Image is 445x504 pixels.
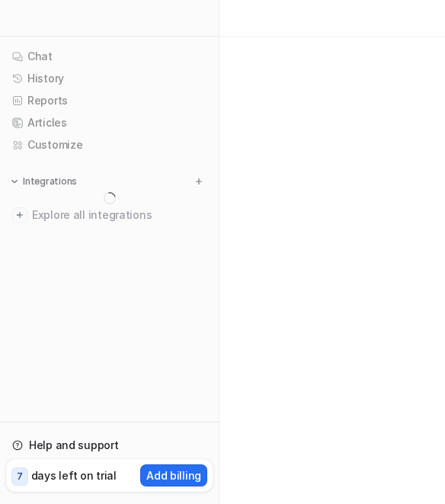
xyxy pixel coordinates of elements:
a: Customize [6,134,213,156]
button: Add billing [140,464,207,486]
img: expand menu [9,176,20,187]
a: Chat [6,46,213,67]
img: menu_add.svg [194,176,204,187]
a: Articles [6,112,213,133]
img: explore all integrations [12,207,27,223]
p: Add billing [146,467,201,483]
a: Explore all integrations [6,204,213,226]
a: Reports [6,90,213,111]
a: Help and support [6,435,213,456]
p: 7 [17,470,23,483]
p: days left on trial [31,467,117,483]
a: History [6,68,213,89]
p: Integrations [23,175,77,188]
span: Explore all integrations [32,203,206,227]
button: Integrations [6,174,82,189]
